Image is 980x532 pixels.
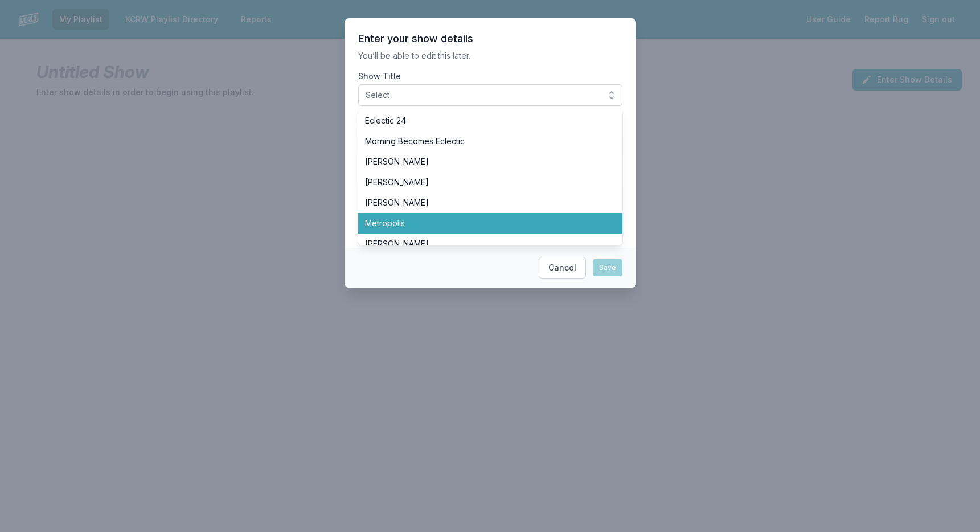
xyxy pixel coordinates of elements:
label: Show Title [358,71,622,82]
span: [PERSON_NAME] [365,197,602,208]
span: [PERSON_NAME] [365,177,602,188]
header: Enter your show details [358,32,622,46]
button: Save [593,259,622,276]
span: [PERSON_NAME] [365,156,602,167]
span: Morning Becomes Eclectic [365,136,602,147]
p: You’ll be able to edit this later. [358,50,622,62]
span: Eclectic 24 [365,115,602,126]
span: Select [366,89,599,101]
span: [PERSON_NAME] [365,238,602,249]
span: Metropolis [365,218,602,229]
button: Select [358,84,622,106]
button: Cancel [539,257,586,279]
